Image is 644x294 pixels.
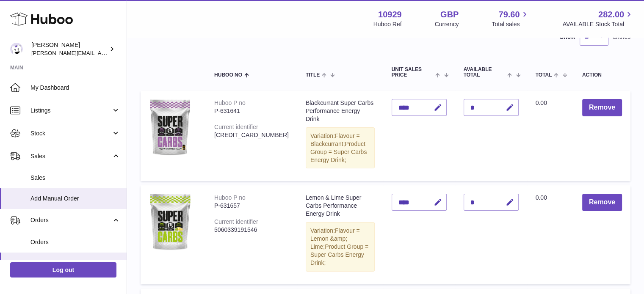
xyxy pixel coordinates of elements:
div: Huboo Ref [373,20,402,28]
span: Orders [30,216,111,224]
span: Add Manual Order [30,259,120,267]
span: 79.60 [498,9,520,20]
span: Title [306,72,320,78]
span: AVAILABLE Stock Total [562,20,634,28]
img: Blackcurrant Super Carbs Performance Energy Drink [149,99,191,155]
div: Current identifier [214,124,258,130]
td: Blackcurrant Super Carbs Performance Energy Drink [297,91,383,181]
span: Stock [30,129,111,137]
span: Flavour = Lemon &amp; Lime; [310,227,360,250]
img: Lemon & Lime Super Carbs Performance Energy Drink [149,194,191,250]
div: 5060339191546 [214,226,289,234]
span: Flavour = Blackcurrant; [310,132,360,147]
span: Product Group = Super Carbs Energy Drink; [310,140,367,163]
div: [CREDIT_CARD_NUMBER] [214,131,289,139]
div: [PERSON_NAME] [31,41,108,57]
button: Remove [582,99,622,116]
span: Sales [30,174,120,182]
span: Orders [30,238,120,246]
div: Currency [435,20,459,28]
span: AVAILABLE Total [464,67,506,78]
span: Unit Sales Price [392,67,434,78]
span: My Dashboard [30,84,120,92]
button: Remove [582,194,622,211]
a: 282.00 AVAILABLE Stock Total [562,9,634,28]
span: Add Manual Order [30,195,120,203]
strong: GBP [440,9,459,20]
span: 0.00 [536,194,547,201]
span: Product Group = Super Carbs Energy Drink; [310,243,368,266]
strong: 10929 [378,9,402,20]
span: Sales [30,152,111,160]
div: P-631641 [214,107,289,115]
div: Current identifier [214,218,258,225]
span: Total [536,72,552,78]
div: Variation: [306,222,375,271]
div: Action [582,72,622,78]
img: thomas@otesports.co.uk [10,43,23,55]
span: Total sales [492,20,529,28]
div: Huboo P no [214,194,246,201]
span: [PERSON_NAME][EMAIL_ADDRESS][DOMAIN_NAME] [31,49,170,56]
span: 282.00 [598,9,624,20]
span: 0.00 [536,99,547,106]
div: Variation: [306,127,375,169]
div: P-631657 [214,202,289,210]
div: Huboo P no [214,99,246,106]
span: Huboo no [214,72,242,78]
span: Listings [30,107,111,115]
td: Lemon & Lime Super Carbs Performance Energy Drink [297,185,383,284]
a: 79.60 Total sales [492,9,529,28]
a: Log out [10,262,116,278]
